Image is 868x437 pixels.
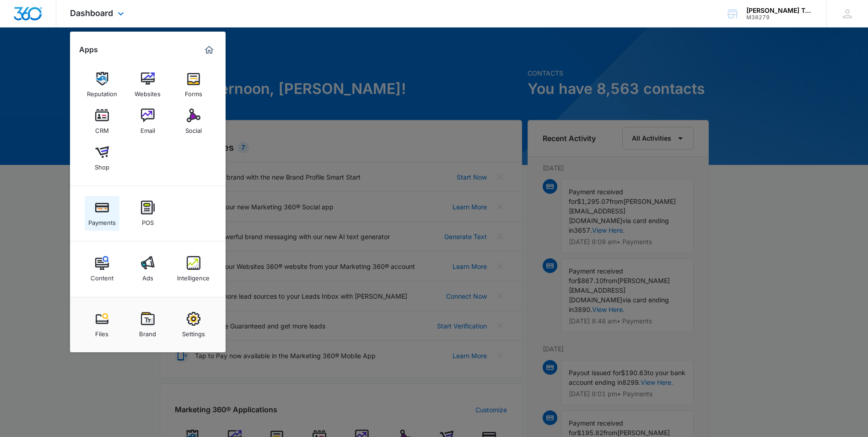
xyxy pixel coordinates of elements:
[85,196,119,231] a: Payments
[746,14,813,21] div: account id
[140,122,155,134] div: Email
[130,104,165,139] a: Email
[95,326,108,338] div: Files
[79,45,98,54] h2: Apps
[85,251,119,286] a: Content
[182,326,205,338] div: Settings
[176,67,211,102] a: Forms
[139,326,156,338] div: Brand
[176,104,211,139] a: Social
[176,251,211,286] a: Intelligence
[87,86,117,98] div: Reputation
[85,141,119,175] a: Shop
[185,86,202,98] div: Forms
[135,86,161,98] div: Websites
[130,251,165,286] a: Ads
[85,307,119,342] a: Files
[85,67,119,102] a: Reputation
[130,196,165,231] a: POS
[95,122,109,134] div: CRM
[202,43,216,57] a: Marketing 360® Dashboard
[130,67,165,102] a: Websites
[91,270,113,282] div: Content
[746,7,813,14] div: account name
[130,307,165,342] a: Brand
[70,8,113,18] span: Dashboard
[85,104,119,139] a: CRM
[88,214,116,226] div: Payments
[185,122,202,134] div: Social
[177,270,210,282] div: Intelligence
[142,214,154,226] div: POS
[142,270,153,282] div: Ads
[176,307,211,342] a: Settings
[95,159,109,171] div: Shop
